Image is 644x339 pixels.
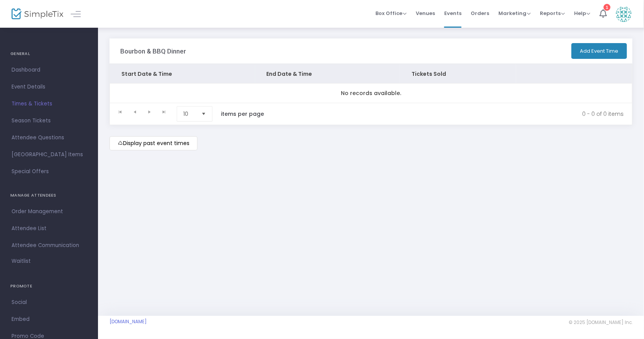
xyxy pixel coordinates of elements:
[444,3,461,23] span: Events
[12,116,86,126] span: Season Tickets
[375,10,407,17] span: Box Office
[12,150,86,160] span: [GEOGRAPHIC_DATA] Items
[12,82,86,92] span: Event Details
[255,64,400,83] th: End Date & Time
[12,133,86,143] span: Attendee Questions
[540,10,565,17] span: Reports
[604,4,611,11] div: 1
[400,64,516,83] th: Tickets Sold
[110,319,147,325] a: [DOMAIN_NAME]
[10,279,88,294] h4: PROMOTE
[574,10,590,17] span: Help
[198,107,209,121] button: Select
[12,314,86,324] span: Embed
[12,99,86,109] span: Times & Tickets
[12,207,86,217] span: Order Management
[10,46,88,62] h4: GENERAL
[12,65,86,75] span: Dashboard
[569,319,632,326] span: © 2025 [DOMAIN_NAME] Inc.
[12,257,31,265] span: Waitlist
[471,3,489,23] span: Orders
[110,64,255,83] th: Start Date & Time
[110,136,198,150] m-button: Display past event times
[12,167,86,177] span: Special Offers
[110,83,632,103] td: No records available.
[12,297,86,307] span: Social
[110,64,632,103] div: Data table
[12,240,86,250] span: Attendee Communication
[10,188,88,203] h4: MANAGE ATTENDEES
[571,43,627,59] button: Add Event Time
[498,10,531,17] span: Marketing
[183,110,195,118] span: 10
[416,3,435,23] span: Venues
[280,106,624,122] kendo-pager-info: 0 - 0 of 0 items
[221,110,264,118] label: items per page
[12,224,86,234] span: Attendee List
[121,47,186,55] h3: Bourbon & BBQ Dinner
